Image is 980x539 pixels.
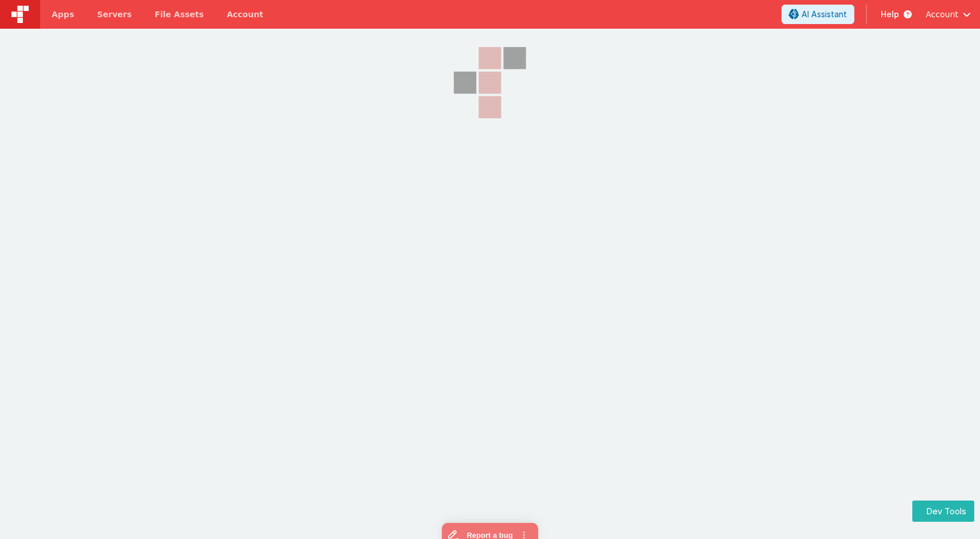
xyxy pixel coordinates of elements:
span: Apps [52,9,74,20]
button: Account [925,9,971,20]
button: AI Assistant [781,5,854,24]
span: File Assets [155,9,204,20]
span: Account [925,9,958,20]
span: Help [881,9,899,20]
button: Dev Tools [912,501,974,522]
span: AI Assistant [802,9,847,20]
span: Servers [97,9,131,20]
